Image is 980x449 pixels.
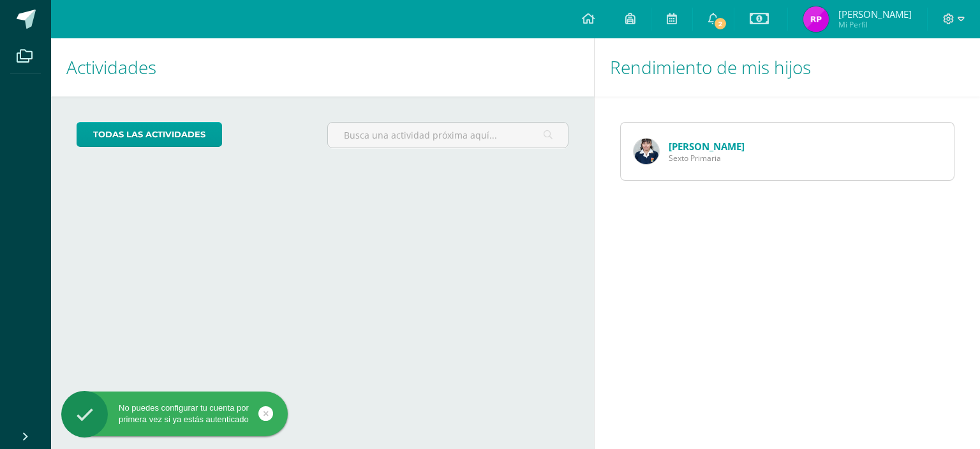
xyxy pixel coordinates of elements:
a: [PERSON_NAME] [669,140,745,153]
span: Sexto Primaria [669,153,745,164]
a: todas las Actividades [77,122,222,147]
h1: Actividades [66,38,579,96]
img: 86b5fdf82b516cd82e2b97a1ad8108b3.png [803,6,829,32]
h1: Rendimiento de mis hijos [610,38,965,96]
img: fcabbff20c05842f86adf77919e12c9a.png [634,139,659,164]
input: Busca una actividad próxima aquí... [328,123,567,148]
span: [PERSON_NAME] [838,8,912,20]
div: No puedes configurar tu cuenta por primera vez si ya estás autenticado [61,402,288,425]
span: Mi Perfil [838,19,912,30]
span: 2 [713,17,727,31]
